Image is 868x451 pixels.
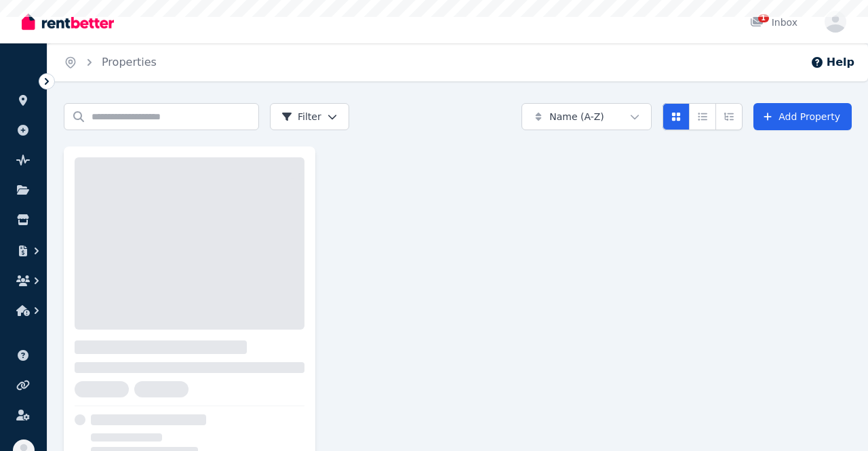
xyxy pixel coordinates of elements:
div: Inbox [750,16,797,29]
span: Filter [281,110,321,123]
button: Card view [663,103,690,130]
button: Expanded list view [715,103,743,130]
nav: Breadcrumb [47,43,173,81]
button: Help [810,54,854,71]
button: Compact list view [689,103,716,130]
div: View options [663,103,743,130]
a: Properties [102,56,157,68]
button: Name (A-Z) [521,103,652,130]
img: RentBetter [22,12,114,32]
span: 1 [758,14,769,22]
button: Filter [270,103,349,130]
span: Name (A-Z) [549,110,604,123]
a: Add Property [753,103,852,130]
